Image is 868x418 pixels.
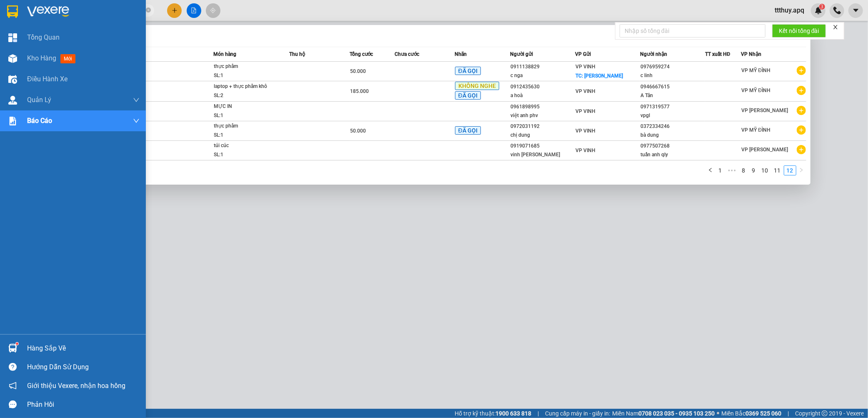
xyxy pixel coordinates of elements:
[708,168,713,173] span: left
[16,343,18,345] sup: 1
[146,7,151,15] span: close-circle
[742,147,788,153] span: VP [PERSON_NAME]
[510,111,575,120] div: việt anh phv
[214,62,276,71] div: thực phẩm
[797,125,806,135] span: plus-circle
[510,71,575,80] div: c nga
[575,88,595,94] span: VP VINH
[772,24,826,38] button: Kết nối tổng đài
[739,165,749,175] li: 8
[784,166,796,175] a: 12
[510,103,575,111] div: 0961898995
[27,115,52,126] span: Báo cáo
[640,103,705,111] div: 0971319577
[640,111,705,120] div: vpgl
[749,165,759,175] li: 9
[27,342,140,355] div: Hàng sắp về
[290,51,305,57] span: Thu hộ
[742,108,788,113] span: VP [PERSON_NAME]
[784,165,796,175] li: 12
[796,165,806,175] button: right
[640,142,705,150] div: 0977507268
[455,126,481,135] span: ĐÃ GỌI
[510,83,575,91] div: 0912435630
[705,165,715,175] li: Previous Page
[640,63,705,71] div: 0976959274
[705,51,730,57] span: TT xuất HĐ
[640,150,705,159] div: tuấn anh qly
[8,54,17,63] img: warehouse-icon
[742,127,771,133] span: VP MỸ ĐÌNH
[350,88,369,94] span: 185.000
[8,344,17,353] img: warehouse-icon
[725,165,739,175] li: Previous 5 Pages
[7,5,18,18] img: logo-vxr
[575,128,595,134] span: VP VINH
[455,67,481,75] span: ĐÃ GỌI
[214,141,276,150] div: túi cúc
[9,363,17,371] span: question-circle
[27,74,68,84] span: Điều hành xe
[575,64,595,70] span: VP VINH
[797,86,806,95] span: plus-circle
[133,97,140,103] span: down
[620,24,765,38] input: Nhập số tổng đài
[27,95,51,105] span: Quản Lý
[705,165,715,175] button: left
[640,131,705,140] div: bà dung
[60,54,75,63] span: mới
[214,131,276,140] div: SL: 1
[640,71,705,80] div: c linh
[214,82,276,91] div: laptop + thực phẩm khô
[772,166,783,175] a: 11
[9,400,17,408] span: message
[640,122,705,131] div: 0372334246
[350,128,366,134] span: 50.000
[27,361,140,373] div: Hướng dẫn sử dụng
[27,32,60,43] span: Tổng Quan
[742,68,771,73] span: VP MỸ ĐÌNH
[133,118,140,124] span: down
[27,380,125,391] span: Giới thiệu Vexere, nhận hoa hồng
[575,148,595,153] span: VP VINH
[350,68,366,74] span: 50.000
[8,117,17,125] img: solution-icon
[8,33,17,42] img: dashboard-icon
[796,165,806,175] li: Next Page
[510,150,575,159] div: vinh [PERSON_NAME]
[27,398,140,411] div: Phản hồi
[214,111,276,120] div: SL: 1
[716,166,725,175] a: 1
[799,168,804,173] span: right
[510,51,533,57] span: Người gửi
[455,82,499,90] span: KHÔNG NGHE
[27,54,56,62] span: Kho hàng
[741,51,762,57] span: VP Nhận
[350,51,373,57] span: Tổng cước
[8,96,17,105] img: warehouse-icon
[510,91,575,100] div: a hoà
[214,122,276,131] div: thực phẩm
[214,71,276,80] div: SL: 1
[146,8,151,13] span: close-circle
[771,165,784,175] li: 11
[739,166,748,175] a: 8
[640,83,705,91] div: 0946667615
[575,51,591,57] span: VP Gửi
[510,122,575,131] div: 0972031192
[640,91,705,100] div: A Tân
[797,145,806,154] span: plus-circle
[575,73,623,79] span: TC: [PERSON_NAME]
[715,165,725,175] li: 1
[510,131,575,140] div: chị dung
[213,51,236,57] span: Món hàng
[749,166,758,175] a: 9
[779,26,819,35] span: Kết nối tổng đài
[9,382,17,390] span: notification
[575,108,595,114] span: VP VINH
[214,102,276,111] div: MỰC IN
[640,51,667,57] span: Người nhận
[759,166,771,175] a: 10
[214,91,276,100] div: SL: 2
[455,51,467,57] span: Nhãn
